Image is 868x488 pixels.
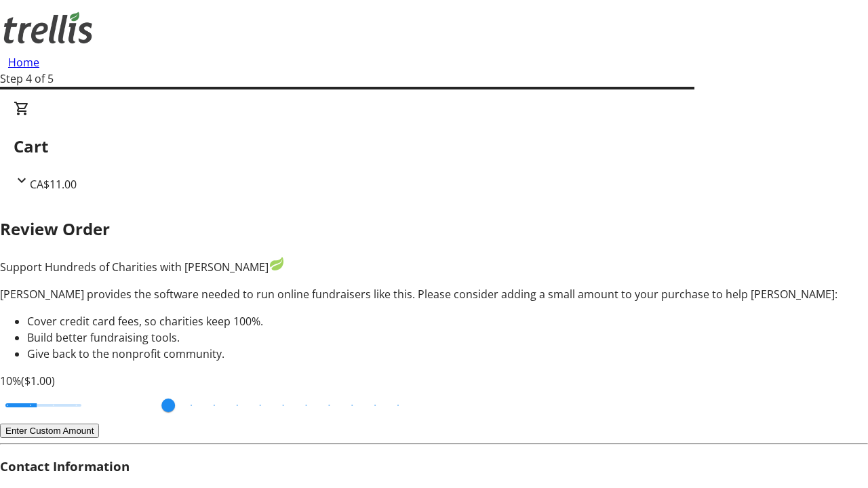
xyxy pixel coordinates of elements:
div: CartCA$11.00 [14,100,854,192]
li: Give back to the nonprofit community. [27,346,868,362]
h2: Cart [14,134,854,159]
span: CA$11.00 [30,177,77,192]
li: Cover credit card fees, so charities keep 100%. [27,313,868,329]
li: Build better fundraising tools. [27,329,868,346]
